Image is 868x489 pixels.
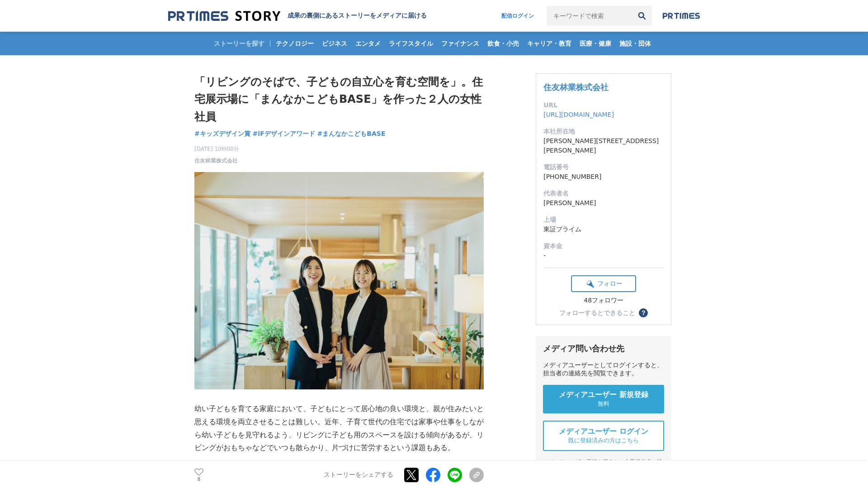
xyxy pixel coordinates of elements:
[616,32,655,55] a: 施設・団体
[543,421,664,451] a: メディアユーザー ログイン 既に登録済みの方はこちら
[317,129,386,138] span: #まんなかこどもBASE
[543,189,664,198] dt: 代表者名
[632,6,652,26] button: 検索
[168,10,427,22] a: 成果の裏側にあるストーリーをメディアに届ける 成果の裏側にあるストーリーをメディアに届ける
[194,129,250,139] a: #キッズデザイン賞
[438,32,483,55] a: ファイナンス
[568,436,639,445] span: 既に登録済みの方はこちら
[543,251,664,260] dd: -
[543,385,664,413] a: メディアユーザー 新規登録 無料
[324,471,393,479] p: ストーリーをシェアする
[194,172,484,389] img: thumbnail_b74e13d0-71d4-11f0-8cd6-75e66c4aab62.jpg
[576,32,615,55] a: 医療・健康
[640,310,646,316] span: ？
[559,427,648,436] span: メディアユーザー ログイン
[352,39,384,48] span: エンタメ
[492,6,543,26] a: 配信ログイン
[385,32,437,55] a: ライフスタイル
[559,310,635,316] div: フォローするとできること
[543,215,664,225] dt: 上場
[253,129,315,138] span: #iFデザインアワード
[576,39,615,48] span: 医療・健康
[543,241,664,251] dt: 資本金
[194,157,238,165] a: 住友林業株式会社
[639,308,648,317] button: ？
[543,127,664,136] dt: 本社所在地
[318,39,351,48] span: ビジネス
[547,6,632,26] input: キーワードで検索
[194,403,484,455] p: 幼い子どもを育てる家庭において、子どもにとって居心地の良い環境と、親が住みたいと思える環境を両立させることは難しい。近年、子育て世代の住宅では家事や仕事をしながら幼い子どもを見守れるよう、リビン...
[571,275,636,292] button: フォロー
[598,400,609,408] span: 無料
[194,145,239,153] span: [DATE] 10時00分
[543,111,614,118] a: [URL][DOMAIN_NAME]
[484,32,523,55] a: 飲食・小売
[543,163,664,172] dt: 電話番号
[317,129,386,139] a: #まんなかこどもBASE
[524,39,575,48] span: キャリア・教育
[288,12,427,20] h2: 成果の裏側にあるストーリーをメディアに届ける
[543,198,664,208] dd: [PERSON_NAME]
[168,10,280,22] img: 成果の裏側にあるストーリーをメディアに届ける
[663,12,700,19] img: prtimes
[253,129,315,139] a: #iFデザインアワード
[272,32,317,55] a: テクノロジー
[194,129,250,138] span: #キッズデザイン賞
[571,297,636,305] div: 48フォロワー
[524,32,575,55] a: キャリア・教育
[318,32,351,55] a: ビジネス
[194,73,484,125] h1: 「リビングのそばで、子どもの自立心を育む空間を」。住宅展示場に「まんなかこどもBASE」を作った２人の女性社員
[543,136,664,155] dd: [PERSON_NAME][STREET_ADDRESS][PERSON_NAME]
[616,39,655,48] span: 施設・団体
[352,32,384,55] a: エンタメ
[484,39,523,48] span: 飲食・小売
[543,101,664,110] dt: URL
[385,39,437,48] span: ライフスタイル
[559,390,648,400] span: メディアユーザー 新規登録
[543,361,664,378] div: メディアユーザーとしてログインすると、担当者の連絡先を閲覧できます。
[543,343,664,354] div: メディア問い合わせ先
[194,477,203,481] p: 8
[543,225,664,234] dd: 東証プライム
[272,39,317,48] span: テクノロジー
[543,172,664,182] dd: [PHONE_NUMBER]
[438,39,483,48] span: ファイナンス
[543,82,609,92] a: 住友林業株式会社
